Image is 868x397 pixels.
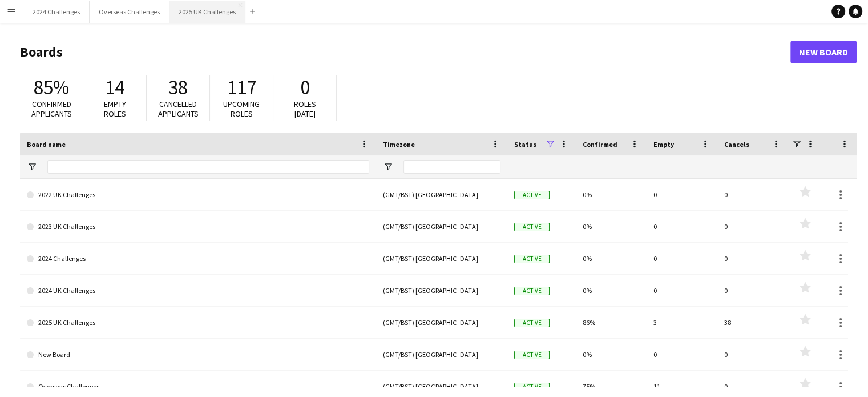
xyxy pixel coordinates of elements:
[514,140,536,149] span: Status
[514,191,550,199] span: Active
[790,41,857,63] a: New Board
[105,75,124,100] span: 14
[647,339,717,370] div: 0
[300,75,310,100] span: 0
[514,351,550,359] span: Active
[27,162,37,172] button: Open Filter Menu
[647,179,717,210] div: 0
[383,140,415,149] span: Timezone
[576,179,647,210] div: 0%
[376,339,507,370] div: (GMT/BST) [GEOGRAPHIC_DATA]
[376,243,507,274] div: (GMT/BST) [GEOGRAPHIC_DATA]
[717,339,788,370] div: 0
[514,223,550,231] span: Active
[23,1,90,23] button: 2024 Challenges
[717,275,788,306] div: 0
[647,243,717,274] div: 0
[576,243,647,274] div: 0%
[514,383,550,391] span: Active
[717,243,788,274] div: 0
[47,160,369,174] input: Board name Filter Input
[376,307,507,338] div: (GMT/BST) [GEOGRAPHIC_DATA]
[724,140,749,149] span: Cancels
[20,43,790,61] h1: Boards
[717,211,788,242] div: 0
[717,179,788,210] div: 0
[576,211,647,242] div: 0%
[104,99,126,119] span: Empty roles
[376,275,507,306] div: (GMT/BST) [GEOGRAPHIC_DATA]
[34,75,69,100] span: 85%
[647,275,717,306] div: 0
[27,140,66,149] span: Board name
[583,140,617,149] span: Confirmed
[27,179,369,211] a: 2022 UK Challenges
[294,99,316,119] span: Roles [DATE]
[576,339,647,370] div: 0%
[403,160,500,174] input: Timezone Filter Input
[31,99,72,119] span: Confirmed applicants
[168,75,188,100] span: 38
[227,75,256,100] span: 117
[514,287,550,295] span: Active
[27,307,369,339] a: 2025 UK Challenges
[576,307,647,338] div: 86%
[653,140,674,149] span: Empty
[514,319,550,327] span: Active
[383,162,393,172] button: Open Filter Menu
[27,339,369,371] a: New Board
[647,211,717,242] div: 0
[90,1,169,23] button: Overseas Challenges
[647,307,717,338] div: 3
[169,1,245,23] button: 2025 UK Challenges
[576,275,647,306] div: 0%
[27,211,369,243] a: 2023 UK Challenges
[514,255,550,263] span: Active
[717,307,788,338] div: 38
[27,275,369,307] a: 2024 UK Challenges
[376,179,507,210] div: (GMT/BST) [GEOGRAPHIC_DATA]
[158,99,199,119] span: Cancelled applicants
[223,99,260,119] span: Upcoming roles
[376,211,507,242] div: (GMT/BST) [GEOGRAPHIC_DATA]
[27,243,369,275] a: 2024 Challenges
